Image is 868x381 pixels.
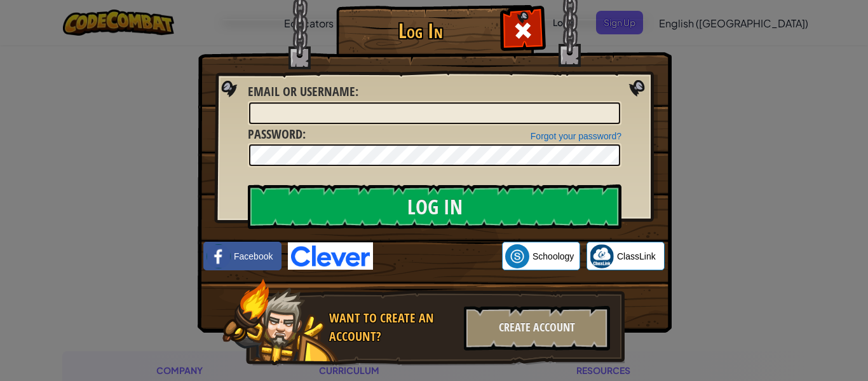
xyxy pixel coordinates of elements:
[339,20,501,42] h1: Log In
[248,125,306,144] label: :
[207,244,231,268] img: facebook_small.png
[590,244,614,268] img: classlink-logo-small.png
[505,244,529,268] img: schoology.png
[531,131,621,141] a: Forgot your password?
[617,250,656,263] span: ClassLink
[248,125,302,142] span: Password
[248,83,358,101] label: :
[234,250,273,263] span: Facebook
[532,250,574,263] span: Schoology
[373,242,502,270] iframe: Sign in with Google Button
[329,309,456,345] div: Want to create an account?
[248,184,621,229] input: Log In
[464,306,610,350] div: Create Account
[288,242,373,270] img: clever-logo-blue.png
[248,83,355,100] span: Email or Username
